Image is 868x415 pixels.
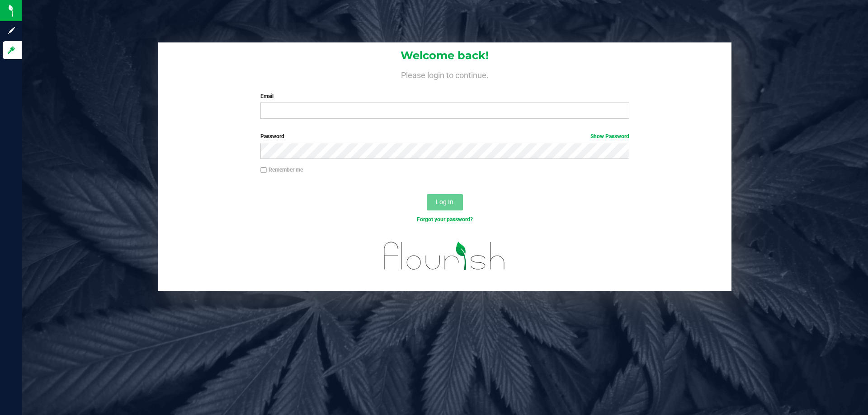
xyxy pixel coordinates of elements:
[260,167,267,173] input: Remember me
[590,133,629,140] a: Show Password
[7,26,16,35] inline-svg: Sign up
[260,92,629,100] label: Email
[373,233,516,279] img: flourish_logo.svg
[260,133,284,140] span: Password
[427,194,463,210] button: Log In
[158,50,731,61] h1: Welcome back!
[158,69,731,79] h4: Please login to continue.
[417,216,473,223] a: Forgot your password?
[7,46,16,55] inline-svg: Log in
[260,166,303,174] label: Remember me
[436,198,453,205] span: Log In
